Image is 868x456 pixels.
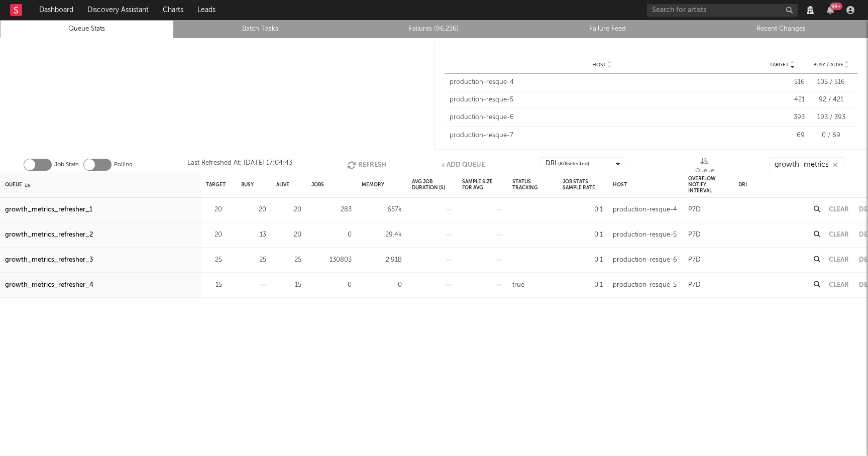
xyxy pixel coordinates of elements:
[241,229,266,241] div: 13
[276,279,301,291] div: 15
[462,174,502,195] div: Sample Size For Avg
[688,174,728,195] div: Overflow Notify Interval
[362,279,402,291] div: 0
[5,279,93,291] a: growth_metrics_refresher_4
[613,229,677,241] div: production-resque-5
[362,174,384,195] div: Memory
[5,204,92,216] a: growth_metrics_refresher_1
[54,159,78,171] label: Job Stats
[512,279,524,291] div: true
[613,254,677,266] div: production-resque-6
[276,204,301,216] div: 20
[827,6,834,14] button: 99+
[311,174,324,195] div: Jobs
[114,159,133,171] label: Polling
[613,174,627,195] div: Host
[6,23,168,35] a: Queue Stats
[353,23,515,35] a: Failures (96,236)
[563,174,603,195] div: Job Stats Sample Rate
[759,77,805,87] div: 516
[810,77,852,87] div: 105 / 516
[759,95,805,105] div: 421
[688,204,701,216] div: P7D
[362,229,402,241] div: 29.4k
[206,279,222,291] div: 15
[558,158,589,170] span: ( 8 / 8 selected)
[613,204,677,216] div: production-resque-4
[311,254,352,266] div: 130803
[688,279,701,291] div: P7D
[187,157,292,172] div: Last Refreshed At: [DATE] 17:04:43
[450,95,754,105] div: production-resque-5
[512,174,553,195] div: Status Tracking
[830,3,842,10] div: 99 +
[241,174,254,195] div: Busy
[441,157,485,172] button: + Add Queue
[412,174,452,195] div: Avg Job Duration (s)
[362,254,402,266] div: 2.91B
[829,282,849,288] button: Clear
[276,229,301,241] div: 20
[695,157,714,176] div: Queue
[695,165,714,177] div: Queue
[206,204,222,216] div: 20
[311,229,352,241] div: 0
[206,254,222,266] div: 25
[700,23,862,35] a: Recent Changes
[829,257,849,263] button: Clear
[563,279,603,291] div: 0.1
[206,174,226,195] div: Target
[647,4,798,17] input: Search for artists
[241,204,266,216] div: 20
[810,131,852,141] div: 0 / 69
[546,158,589,170] div: DRI
[810,95,852,105] div: 92 / 421
[688,254,701,266] div: P7D
[311,279,352,291] div: 0
[738,174,747,195] div: DRI
[688,229,701,241] div: P7D
[592,62,606,68] span: Host
[526,23,689,35] a: Failure Feed
[5,229,93,241] a: growth_metrics_refresher_2
[813,62,843,68] span: Busy / Alive
[759,112,805,123] div: 393
[450,77,754,87] div: production-resque-4
[829,206,849,213] button: Clear
[179,23,342,35] a: Batch Tasks
[311,204,352,216] div: 283
[563,254,603,266] div: 0.1
[5,254,93,266] a: growth_metrics_refresher_3
[829,232,849,238] button: Clear
[347,157,386,172] button: Refresh
[759,131,805,141] div: 69
[770,62,789,68] span: Target
[241,254,266,266] div: 25
[810,112,852,123] div: 193 / 393
[613,279,677,291] div: production-resque-5
[450,131,754,141] div: production-resque-7
[276,174,289,195] div: Alive
[206,229,222,241] div: 20
[450,112,754,123] div: production-resque-6
[563,204,603,216] div: 0.1
[276,254,301,266] div: 25
[362,204,402,216] div: 657k
[769,157,844,172] input: Search...
[5,174,30,195] div: Queue
[563,229,603,241] div: 0.1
